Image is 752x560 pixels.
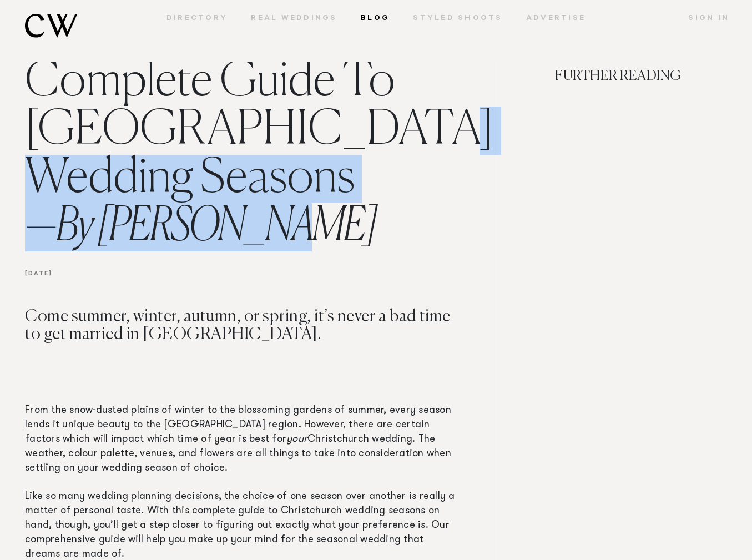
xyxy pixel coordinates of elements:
span: From the snow-dusted plains of winter to the blossoming gardens of summer, every season lends it ... [25,406,451,445]
img: monogram.svg [25,14,77,38]
a: Styled Shoots [401,14,514,24]
a: Sign In [677,14,729,24]
h4: FURTHER READING [509,67,727,125]
a: Blog [349,14,401,24]
a: Advertise [514,14,598,24]
span: — [25,204,55,251]
h3: Come summer, winter, autumn, or spring, it’s never a bad time to get married in [GEOGRAPHIC_DATA]. [25,308,461,403]
span: Like so many wedding planning decisions, the choice of one season over another is really a matter... [25,492,455,559]
span: Christchurch wedding. The weather, colour palette, venues, and flowers are all things to take int... [25,435,451,473]
a: Real Weddings [239,14,349,24]
span: your [286,435,307,445]
a: Directory [155,14,240,24]
h6: [DATE] [25,251,461,308]
h1: Complete Guide To [GEOGRAPHIC_DATA] Wedding Seasons [25,58,461,251]
span: By [PERSON_NAME] [25,204,376,251]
